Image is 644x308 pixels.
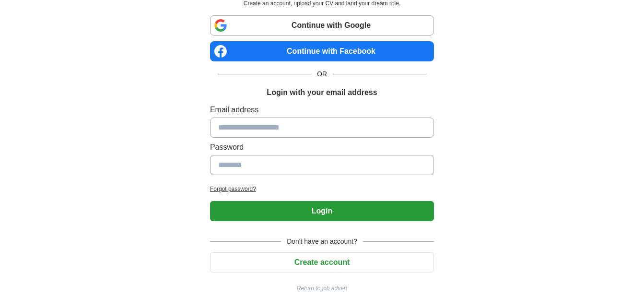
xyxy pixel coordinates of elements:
[210,201,434,221] button: Login
[210,15,434,36] a: Continue with Google
[210,142,434,153] label: Password
[210,104,434,116] label: Email address
[210,252,434,272] button: Create account
[267,87,377,98] h1: Login with your email address
[210,284,434,293] a: Return to job advert
[210,258,434,266] a: Create account
[210,185,434,193] a: Forgot password?
[281,237,363,247] span: Don't have an account?
[210,41,434,61] a: Continue with Facebook
[311,69,333,79] span: OR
